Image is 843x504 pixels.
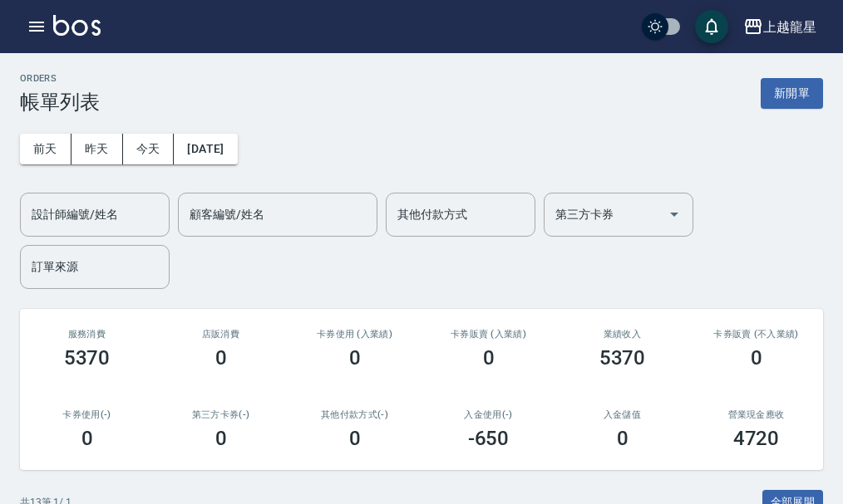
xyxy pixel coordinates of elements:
h3: 4720 [733,427,780,450]
a: 新開單 [761,85,823,100]
h3: 5370 [64,346,111,369]
h2: 營業現金應收 [709,409,803,420]
h2: 入金儲值 [575,409,669,420]
h3: 0 [215,346,227,369]
h3: 0 [349,346,361,369]
h3: 0 [349,427,361,450]
h3: 0 [751,346,762,369]
h2: 卡券販賣 (不入業績) [709,329,803,340]
h3: 0 [483,346,495,369]
h3: -650 [468,427,510,450]
h2: 其他付款方式(-) [308,409,402,420]
button: 上越龍星 [737,10,823,44]
h2: 第三方卡券(-) [174,409,268,420]
button: 前天 [20,134,71,164]
h2: 入金使用(-) [441,409,535,420]
h2: 店販消費 [174,329,268,340]
h2: 卡券使用 (入業績) [308,329,402,340]
h3: 0 [81,427,93,450]
button: 昨天 [71,134,123,164]
h2: 業績收入 [575,329,669,340]
img: Logo [53,15,101,36]
button: 今天 [123,134,175,164]
h2: ORDERS [20,73,100,84]
h3: 0 [215,427,227,450]
h3: 服務消費 [40,329,134,340]
h2: 卡券使用(-) [40,409,134,420]
div: 上越龍星 [763,17,816,37]
button: 新開單 [761,78,823,109]
h3: 5370 [599,346,646,369]
h3: 帳單列表 [20,91,100,114]
button: [DATE] [174,134,237,164]
button: save [695,10,728,43]
button: Open [661,201,688,228]
h2: 卡券販賣 (入業績) [441,329,535,340]
h3: 0 [617,427,629,450]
